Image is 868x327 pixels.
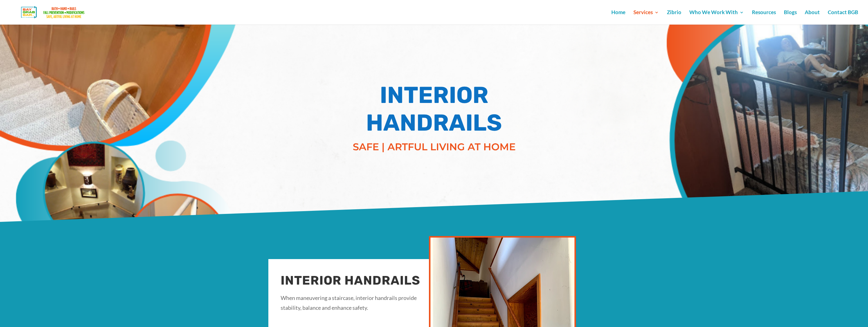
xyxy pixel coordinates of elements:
a: Zibrio [667,10,681,25]
p: SAFE | ARTFUL LIVING AT HOME [342,140,526,154]
a: Services [633,10,659,25]
a: Home [611,10,625,25]
img: Bay Grab Bar [10,4,97,20]
a: Resources [752,10,776,25]
a: Blogs [784,10,797,25]
p: When maneuvering a staircase, interior handrails provide stability, balance and enhance safety. [281,293,422,318]
a: Contact BGB [828,10,858,25]
a: About [805,10,820,25]
h2: INTERIOR HANDRAILS [281,271,422,293]
a: Who We Work With [689,10,744,25]
h1: INTERIOR HANDRAILS [342,81,526,140]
